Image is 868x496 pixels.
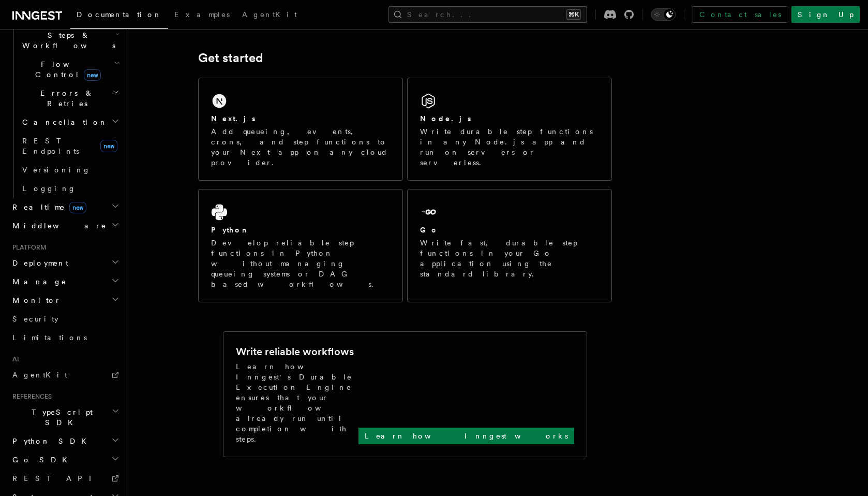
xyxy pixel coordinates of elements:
kbd: ⌘K [566,9,581,20]
span: Cancellation [18,117,108,127]
a: AgentKit [8,366,122,384]
span: Go SDK [8,455,73,465]
p: Write durable step functions in any Node.js app and run on servers or serverless. [420,126,599,168]
button: TypeScript SDK [8,403,122,432]
span: new [69,202,86,213]
a: Examples [168,3,236,28]
a: Logging [18,179,122,198]
span: Monitor [8,295,61,305]
h2: Go [420,225,439,235]
button: Middleware [8,216,122,235]
span: Versioning [22,166,91,174]
a: REST API [8,469,122,488]
a: Learn how Inngest works [358,428,574,444]
span: new [100,140,117,152]
a: Documentation [70,3,168,29]
h2: Python [211,225,249,235]
button: Manage [8,272,122,291]
span: Middleware [8,221,107,231]
p: Add queueing, events, crons, and step functions to your Next app on any cloud provider. [211,126,390,168]
span: Manage [8,276,67,287]
h2: Node.js [420,113,471,124]
span: REST API [12,474,100,483]
a: Limitations [8,328,122,347]
span: References [8,392,52,401]
span: Errors & Retries [18,88,112,109]
a: Node.jsWrite durable step functions in any Node.js app and run on servers or serverless. [407,78,612,181]
a: REST Endpointsnew [18,132,122,161]
span: Platform [8,243,47,252]
span: new [84,69,101,81]
span: AI [8,355,19,363]
span: Steps & Workflows [18,30,115,51]
span: Limitations [12,333,87,342]
p: Learn how Inngest's Durable Execution Engine ensures that your workflow already run until complet... [236,361,358,444]
button: Search...⌘K [388,6,587,23]
a: PythonDevelop reliable step functions in Python without managing queueing systems or DAG based wo... [198,189,403,302]
button: Cancellation [18,113,122,132]
a: Next.jsAdd queueing, events, crons, and step functions to your Next app on any cloud provider. [198,78,403,181]
span: Security [12,315,58,323]
span: AgentKit [12,371,67,379]
span: Python SDK [8,436,93,446]
button: Steps & Workflows [18,26,122,55]
a: GoWrite fast, durable step functions in your Go application using the standard library. [407,189,612,302]
button: Errors & Retries [18,84,122,113]
span: Examples [174,10,230,19]
a: Security [8,310,122,328]
p: Learn how Inngest works [365,431,568,441]
span: Flow Control [18,59,114,80]
a: Versioning [18,161,122,179]
button: Toggle dark mode [651,8,676,21]
button: Flow Controlnew [18,55,122,84]
button: Monitor [8,291,122,310]
a: Contact sales [693,6,787,23]
div: Inngest Functions [8,7,122,198]
span: TypeScript SDK [8,407,112,428]
p: Write fast, durable step functions in your Go application using the standard library. [420,238,599,279]
span: REST Endpoints [22,137,79,155]
button: Realtimenew [8,198,122,216]
button: Python SDK [8,432,122,450]
span: AgentKit [242,10,297,19]
h2: Write reliable workflows [236,344,354,359]
span: Realtime [8,202,86,212]
a: Sign Up [791,6,860,23]
span: Logging [22,184,76,193]
a: AgentKit [236,3,303,28]
p: Develop reliable step functions in Python without managing queueing systems or DAG based workflows. [211,238,390,289]
h2: Next.js [211,113,256,124]
span: Deployment [8,258,68,268]
button: Deployment [8,254,122,272]
button: Go SDK [8,450,122,469]
a: Get started [198,51,263,65]
span: Documentation [77,10,162,19]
